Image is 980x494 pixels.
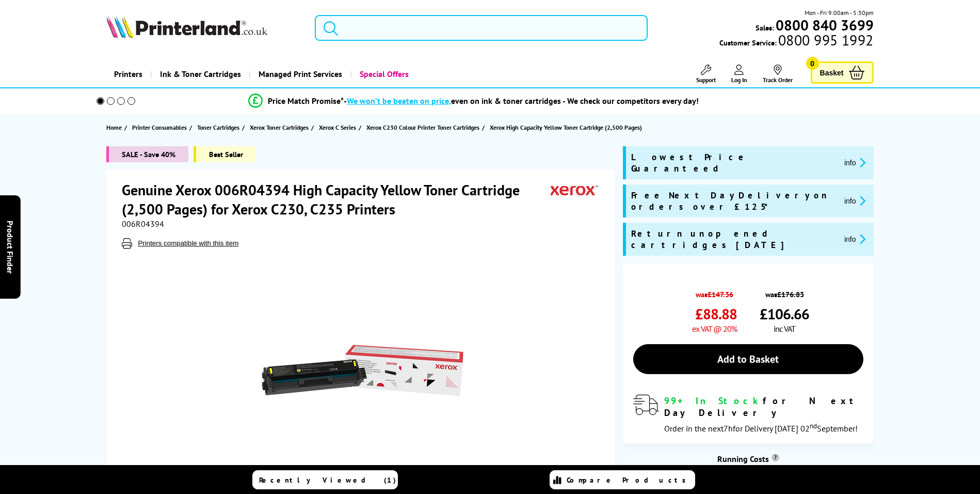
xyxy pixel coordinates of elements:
[490,124,642,131] span: Xerox High Capacity Yellow Toner Cartridge (2,500 Pages)
[83,92,865,110] li: modal_Promise
[550,470,695,489] a: Compare Products
[633,395,863,433] div: modal_delivery
[350,61,416,87] a: Special Offers
[664,395,763,407] span: 99+ In Stock
[841,157,869,168] button: promo-description
[708,289,733,299] strike: £147.36
[623,454,873,464] div: Running Costs
[731,76,747,84] span: Log In
[774,20,874,30] a: 0800 840 3699
[841,195,869,207] button: promo-description
[719,35,873,48] span: Customer Service:
[692,284,737,299] span: was
[252,470,398,489] a: Recently Viewed (1)
[122,180,551,219] h1: Genuine Xerox 006R04394 High Capacity Yellow Toner Cartridge (2,500 Pages) for Xerox C230, C235 P...
[319,122,356,133] span: Xerox C Series
[551,180,598,199] img: Xerox
[249,61,350,87] a: Managed Print Services
[696,65,716,84] a: Support
[150,61,249,87] a: Ink & Toner Cartridges
[132,122,189,133] a: Printer Consumables
[347,96,451,106] span: We won’t be beaten on price,
[763,65,793,84] a: Track Order
[731,65,747,84] a: Log In
[261,269,463,472] img: Xerox 006R04394 High Capacity Yellow Toner Cartridge (2,500 Pages)
[122,219,164,229] span: 006R04394
[250,122,309,133] span: Xerox Toner Cartridges
[106,16,302,40] a: Printerland Logo
[197,122,239,133] span: Toner Cartridges
[319,122,359,133] a: Xerox C Series
[106,122,122,133] span: Home
[695,304,737,323] span: £88.88
[811,61,874,84] a: Basket 0
[664,423,858,434] span: Order in the next for Delivery [DATE] 02 September!
[777,289,804,299] strike: £176.83
[777,35,873,45] span: 0800 995 1992
[756,23,774,33] span: Sales:
[366,122,482,133] a: Xerox C230 Colour Printer Toner Cartridges
[631,228,836,251] span: Return unopened cartridges [DATE]
[106,16,267,38] img: Printerland Logo
[135,239,242,248] button: Printers compatible with this item
[724,423,733,434] span: 7h
[197,122,242,133] a: Toner Cartridges
[633,344,863,374] a: Add to Basket
[344,96,699,106] div: - even on ink & toner cartridges - We check our competitors every day!
[268,96,344,106] span: Price Match Promise*
[810,421,817,430] sup: nd
[250,122,311,133] a: Xerox Toner Cartridges
[696,76,716,84] span: Support
[692,323,737,334] span: ex VAT @ 20%
[820,66,844,80] span: Basket
[106,61,150,87] a: Printers
[776,16,874,35] b: 0800 840 3699
[806,57,819,70] span: 0
[194,146,256,162] span: Best Seller
[5,221,15,274] span: Product Finder
[366,122,479,133] span: Xerox C230 Colour Printer Toner Cartridges
[774,323,795,334] span: inc VAT
[631,151,836,174] span: Lowest Price Guaranteed
[841,233,869,245] button: promo-description
[106,122,124,133] a: Home
[760,304,809,323] span: £106.66
[259,475,396,485] span: Recently Viewed (1)
[132,122,187,133] span: Printer Consumables
[664,395,863,419] div: for Next Day Delivery
[772,454,779,461] sup: Cost per page
[567,475,692,485] span: Compare Products
[106,146,188,162] span: SALE - Save 40%
[631,190,836,212] span: Free Next Day Delivery on orders over £125*
[805,8,874,18] span: Mon - Fri 9:00am - 5:30pm
[760,284,809,299] span: was
[160,61,241,87] span: Ink & Toner Cartridges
